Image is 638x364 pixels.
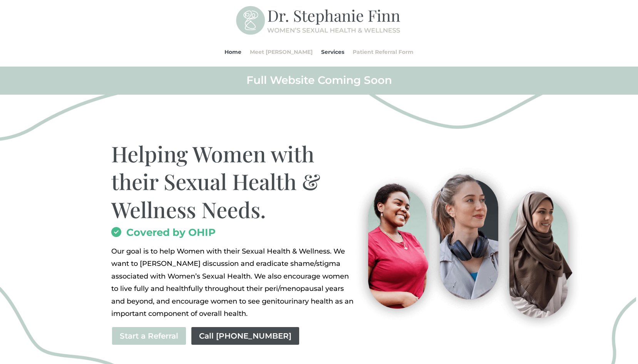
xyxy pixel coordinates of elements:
[250,37,313,67] a: Meet [PERSON_NAME]
[224,37,241,67] a: Home
[111,326,187,346] a: Start a Referral
[111,73,527,91] h2: Full Website Coming Soon
[111,245,356,320] p: Our goal is to help Women with their Sexual Health & Wellness. We want to [PERSON_NAME] discussio...
[111,227,356,241] h2: Covered by OHIP
[111,245,356,320] div: Page 1
[347,163,585,328] img: Visit-Pleasure-MD-Ontario-Women-Sexual-Health-and-Wellness
[191,326,300,346] a: Call [PHONE_NUMBER]
[353,37,414,67] a: Patient Referral Form
[111,140,356,227] h1: Helping Women with their Sexual Health & Wellness Needs.
[321,37,344,67] a: Services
